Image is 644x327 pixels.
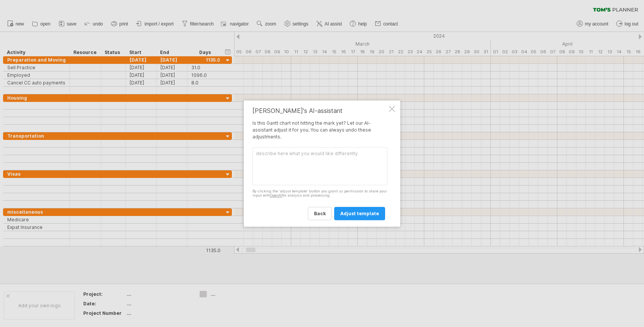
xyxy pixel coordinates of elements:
a: OpenAI [270,193,282,197]
div: [PERSON_NAME]'s AI-assistant [252,107,387,114]
span: adjust template [340,211,379,216]
span: back [314,211,326,216]
a: back [308,207,332,220]
a: adjust template [334,207,385,220]
div: Is this Gantt chart not hitting the mark yet? Let our AI-assistant adjust it for you. You can alw... [252,107,387,220]
div: By clicking the 'adjust template' button you grant us permission to share your input with for ana... [252,189,387,198]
